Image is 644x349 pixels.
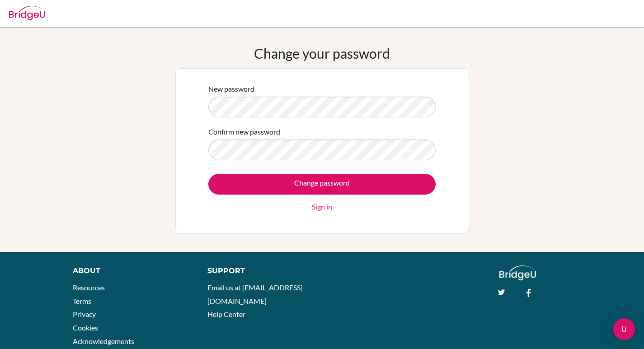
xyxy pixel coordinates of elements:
[208,126,280,137] label: Confirm new password
[73,323,98,332] a: Cookies
[208,174,436,195] input: Change password
[73,265,187,276] div: About
[613,318,635,340] div: Open Intercom Messenger
[73,310,96,318] a: Privacy
[499,265,536,280] img: logo_white@2x-f4f0deed5e89b7ecb1c2cc34c3e3d731f90f0f143d5ea2071677605dd97b5244.png
[312,201,332,212] a: Sign in
[73,283,105,292] a: Resources
[73,297,91,305] a: Terms
[9,6,45,20] img: Bridge-U
[207,265,313,276] div: Support
[73,337,134,345] a: Acknowledgements
[254,45,390,61] h1: Change your password
[207,283,303,305] a: Email us at [EMAIL_ADDRESS][DOMAIN_NAME]
[208,84,254,94] label: New password
[207,310,245,318] a: Help Center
